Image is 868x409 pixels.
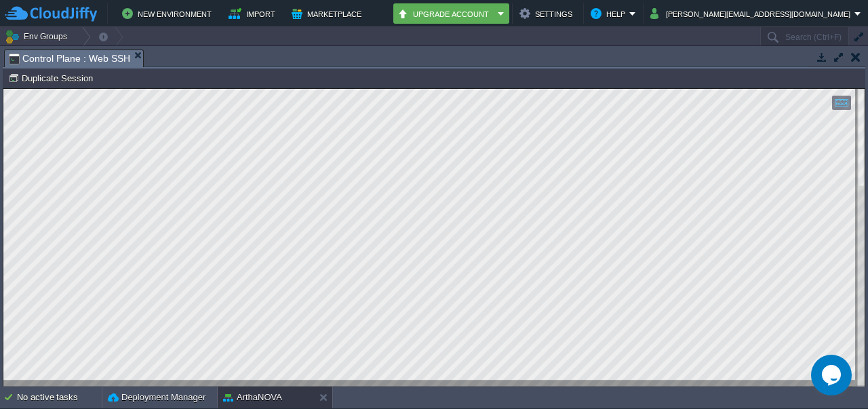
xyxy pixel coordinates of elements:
button: [PERSON_NAME][EMAIL_ADDRESS][DOMAIN_NAME] [650,5,854,22]
button: Marketplace [292,5,366,22]
button: ArthaNOVA [223,391,282,404]
div: No active tasks [17,387,102,408]
img: CloudJiffy [5,5,97,22]
button: Import [229,5,279,22]
button: Deployment Manager [108,391,205,404]
button: Settings [519,5,576,22]
button: Env Groups [5,27,72,46]
button: Upgrade Account [397,5,494,22]
button: Help [591,5,629,22]
iframe: chat widget [811,355,854,395]
button: Duplicate Session [8,72,97,84]
button: New Environment [122,5,216,22]
span: Control Plane : Web SSH [9,50,130,67]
